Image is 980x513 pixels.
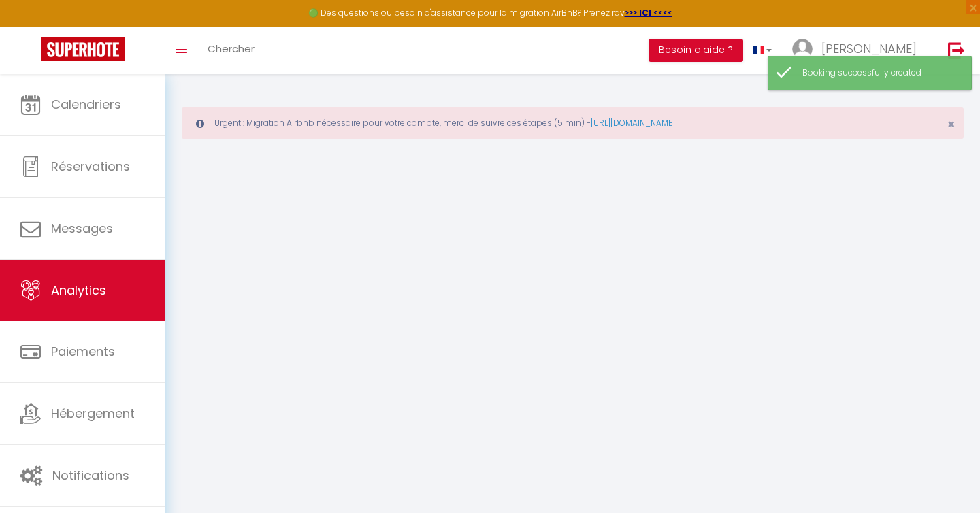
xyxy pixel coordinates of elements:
span: Chercher [208,42,255,56]
a: Chercher [197,27,265,74]
span: Réservations [51,158,130,175]
a: [URL][DOMAIN_NAME] [591,117,675,129]
span: × [947,116,955,133]
span: Paiements [51,343,115,360]
span: Analytics [51,282,106,299]
span: [PERSON_NAME] [821,40,917,57]
img: ... [792,39,813,59]
img: logout [948,42,965,59]
div: Urgent : Migration Airbnb nécessaire pour votre compte, merci de suivre ces étapes (5 min) - [182,107,964,139]
div: Booking successfully created [802,67,958,80]
span: Notifications [52,467,129,484]
span: Messages [51,220,113,237]
span: Hébergement [51,405,135,422]
button: Close [947,118,955,131]
span: Calendriers [51,96,121,113]
a: >>> ICI <<<< [625,7,672,18]
button: Besoin d'aide ? [649,39,743,62]
img: Super Booking [41,37,125,61]
a: ... [PERSON_NAME] [782,27,934,74]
